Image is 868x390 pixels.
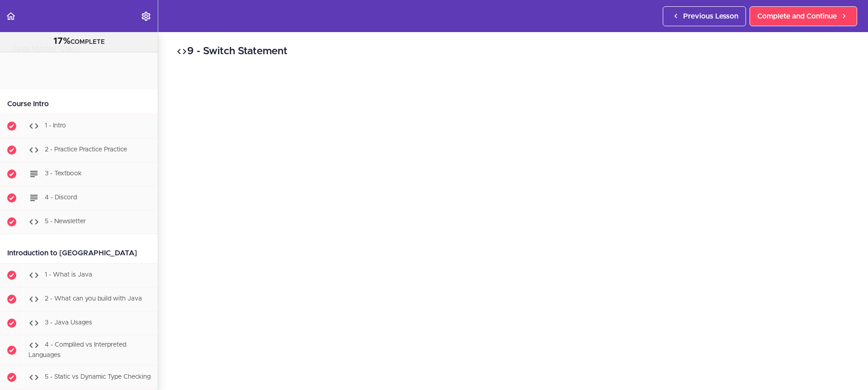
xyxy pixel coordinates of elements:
h2: 9 - Switch Statement [176,44,850,59]
span: 5 - Static vs Dynamic Type Checking [45,374,151,380]
span: 3 - Java Usages [45,320,92,326]
span: 2 - Practice Practice Practice [45,146,127,153]
a: Previous Lesson [663,6,746,26]
span: Complete and Continue [757,11,837,22]
span: 4 - Compliled vs Interpreted Languages [28,342,126,358]
a: Complete and Continue [750,6,857,26]
span: 4 - Discord [45,194,77,201]
svg: Back to course curriculum [5,11,16,22]
span: 3 - Textbook [45,170,82,177]
span: 2 - What can you build with Java [45,296,142,302]
div: COMPLETE [11,36,146,47]
span: 5 - Newsletter [45,218,86,225]
span: 1 - What is Java [45,272,92,278]
svg: Settings Menu [141,11,151,22]
span: Previous Lesson [683,11,738,22]
span: 17% [53,37,71,46]
span: 1 - Intro [45,122,66,129]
